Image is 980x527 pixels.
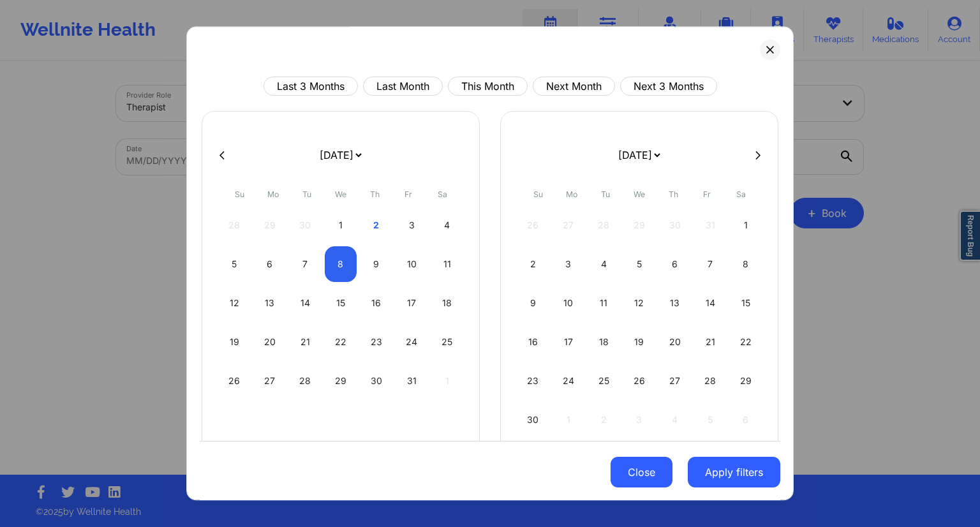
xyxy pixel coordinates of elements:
div: Fri Oct 31 2025 [396,363,428,399]
div: Wed Nov 26 2025 [623,363,656,399]
div: Wed Oct 08 2025 [325,246,357,282]
div: Sun Nov 02 2025 [517,246,549,282]
div: Wed Oct 29 2025 [325,363,357,399]
div: Mon Nov 10 2025 [553,285,585,321]
div: Wed Nov 12 2025 [623,285,656,321]
div: Fri Nov 21 2025 [694,324,727,360]
div: Fri Nov 28 2025 [694,363,727,399]
abbr: Friday [703,189,711,199]
div: Fri Nov 07 2025 [694,246,727,282]
button: Last 3 Months [264,77,358,96]
abbr: Monday [566,189,577,199]
div: Mon Nov 03 2025 [553,246,585,282]
abbr: Saturday [438,189,447,199]
div: Sat Oct 04 2025 [431,207,463,243]
div: Tue Oct 14 2025 [289,285,322,321]
div: Thu Oct 23 2025 [360,324,392,360]
div: Sun Oct 05 2025 [218,246,251,282]
abbr: Wednesday [634,189,645,199]
div: Wed Oct 22 2025 [325,324,357,360]
div: Wed Oct 15 2025 [325,285,357,321]
div: Mon Nov 17 2025 [553,324,585,360]
abbr: Thursday [669,189,678,199]
abbr: Friday [405,189,412,199]
div: Fri Oct 24 2025 [396,324,428,360]
div: Tue Nov 18 2025 [588,324,620,360]
div: Mon Oct 20 2025 [254,324,286,360]
div: Sat Nov 22 2025 [729,324,762,360]
div: Sat Nov 29 2025 [729,363,762,399]
div: Wed Oct 01 2025 [325,207,357,243]
div: Sun Nov 09 2025 [517,285,549,321]
abbr: Monday [267,189,279,199]
div: Sun Oct 19 2025 [218,324,251,360]
div: Tue Nov 04 2025 [588,246,620,282]
abbr: Wednesday [335,189,346,199]
div: Thu Oct 16 2025 [360,285,392,321]
div: Sun Nov 16 2025 [517,324,549,360]
div: Wed Nov 19 2025 [623,324,656,360]
div: Mon Oct 13 2025 [254,285,286,321]
div: Tue Oct 28 2025 [289,363,322,399]
button: Close [611,457,672,487]
div: Thu Oct 09 2025 [360,246,392,282]
div: Tue Nov 25 2025 [588,363,620,399]
div: Mon Oct 27 2025 [254,363,286,399]
div: Sat Nov 15 2025 [729,285,762,321]
div: Tue Oct 21 2025 [289,324,322,360]
div: Mon Nov 24 2025 [553,363,585,399]
button: Next Month [533,77,615,96]
div: Thu Nov 06 2025 [658,246,691,282]
div: Tue Oct 07 2025 [289,246,322,282]
div: Thu Oct 02 2025 [360,207,392,243]
div: Fri Nov 14 2025 [694,285,727,321]
button: Next 3 Months [620,77,717,96]
div: Thu Oct 30 2025 [360,363,392,399]
div: Sat Nov 01 2025 [729,207,762,243]
abbr: Saturday [736,189,746,199]
abbr: Sunday [235,189,244,199]
div: Sat Oct 25 2025 [431,324,463,360]
abbr: Tuesday [302,189,311,199]
div: Sun Oct 12 2025 [218,285,251,321]
abbr: Tuesday [601,189,610,199]
div: Tue Nov 11 2025 [588,285,620,321]
button: Apply filters [688,457,780,487]
abbr: Thursday [370,189,380,199]
div: Sat Oct 11 2025 [431,246,463,282]
div: Mon Oct 06 2025 [254,246,286,282]
button: Last Month [363,77,443,96]
button: This Month [448,77,528,96]
div: Sat Nov 08 2025 [729,246,762,282]
abbr: Sunday [533,189,543,199]
div: Sun Oct 26 2025 [218,363,251,399]
div: Sun Nov 30 2025 [517,402,549,438]
div: Fri Oct 03 2025 [396,207,428,243]
div: Fri Oct 17 2025 [396,285,428,321]
div: Thu Nov 13 2025 [658,285,691,321]
div: Sun Nov 23 2025 [517,363,549,399]
div: Sat Oct 18 2025 [431,285,463,321]
div: Thu Nov 20 2025 [658,324,691,360]
div: Wed Nov 05 2025 [623,246,656,282]
div: Thu Nov 27 2025 [658,363,691,399]
div: Fri Oct 10 2025 [396,246,428,282]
